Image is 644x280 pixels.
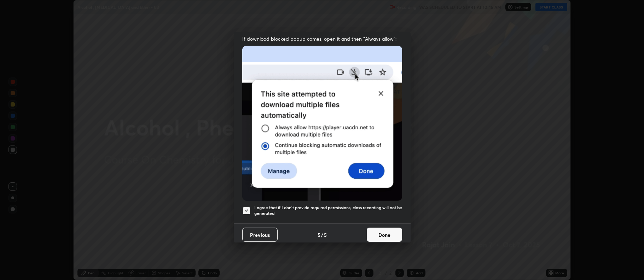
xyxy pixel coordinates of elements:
span: If download blocked popup comes, open it and then "Always allow": [242,35,402,42]
h4: / [321,231,323,239]
h4: 5 [318,231,320,239]
img: downloads-permission-blocked.gif [242,46,402,200]
button: Done [367,228,402,242]
h4: 5 [324,231,327,239]
button: Previous [242,228,278,242]
h5: I agree that if I don't provide required permissions, class recording will not be generated [254,205,402,216]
